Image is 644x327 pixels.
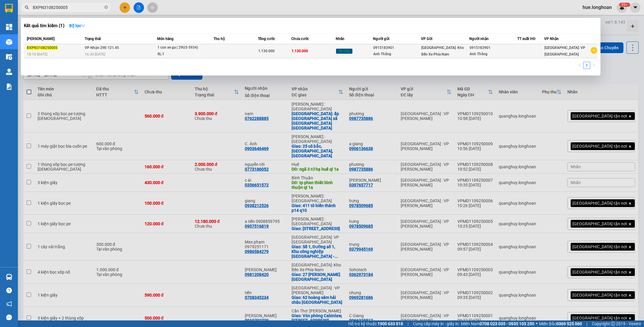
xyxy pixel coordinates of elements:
[27,52,47,56] span: 18:10 [DATE]
[85,46,119,50] span: VP Nhận 29E-121.45
[6,39,12,45] img: warehouse-icon
[590,62,597,69] button: right
[6,301,12,307] span: notification
[157,37,174,41] span: Món hàng
[258,49,275,53] span: 1.130.000
[373,51,421,57] div: Anh Thắng
[27,37,55,41] span: [PERSON_NAME]
[583,62,590,69] li: 1
[544,37,559,41] span: VP Nhận
[81,24,85,28] span: down
[470,45,517,51] div: 0915183901
[258,37,275,41] span: Tổng cước
[592,63,596,67] span: right
[421,37,432,41] span: VP Gửi
[544,46,585,56] span: [GEOGRAPHIC_DATA]: VP [GEOGRAPHIC_DATA]
[104,5,108,9] span: close-circle
[591,47,597,54] span: plus-circle
[6,54,12,60] img: warehouse-icon
[336,49,352,54] span: Xe máy
[292,49,308,53] span: 1.130.000
[27,46,58,50] span: BXPN3108250005
[576,62,583,69] button: left
[373,45,421,51] div: 0915183901
[583,62,590,69] a: 1
[157,44,202,51] div: 1 con xe ga ( 29U3-5934)
[576,62,583,69] li: Previous Page
[578,63,581,67] span: left
[6,84,12,90] img: solution-icon
[421,46,464,56] span: [GEOGRAPHIC_DATA]: Kho Bến Xe Phía Nam
[6,288,12,293] span: question-circle
[25,5,29,10] span: search
[157,51,202,58] div: SL: 1
[336,37,344,41] span: Nhãn
[373,37,389,41] span: Người gửi
[64,21,90,30] button: Bộ lọcdown
[291,37,309,41] span: Chưa cước
[470,51,517,57] div: Anh Thắng
[69,23,85,28] strong: Bộ lọc
[85,37,101,41] span: Trạng thái
[104,5,108,10] span: close-circle
[6,274,12,280] img: warehouse-icon
[517,37,535,41] span: TT xuất HĐ
[469,37,489,41] span: Người nhận
[85,52,105,56] span: 16:30 [DATE]
[590,62,597,69] li: Next Page
[24,23,64,29] h3: Kết quả tìm kiếm ( 1 )
[6,69,12,75] img: warehouse-icon
[213,37,225,41] span: Thu hộ
[5,4,13,13] img: logo-vxr
[6,24,12,30] img: dashboard-icon
[33,4,103,11] input: Tìm tên, số ĐT hoặc mã đơn
[6,314,12,320] span: message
